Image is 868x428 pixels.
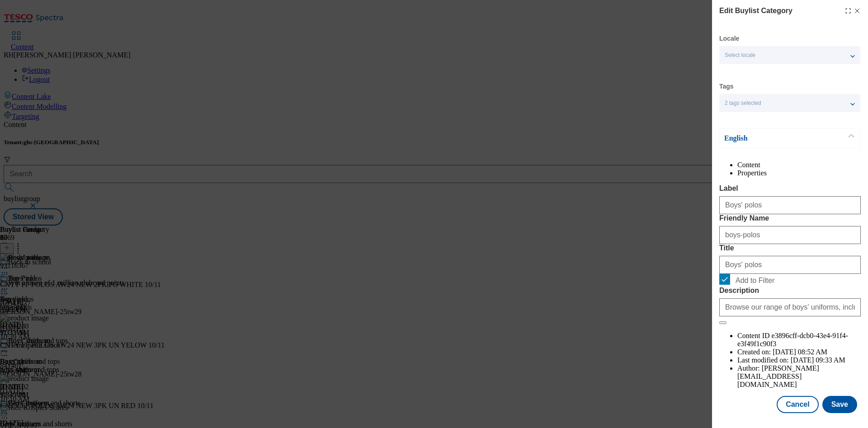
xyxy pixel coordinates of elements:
[725,100,761,107] span: 2 tags selected
[737,348,861,356] li: Created on:
[777,396,818,413] button: Cancel
[719,287,861,295] label: Description
[822,396,857,413] button: Save
[719,298,861,316] input: Enter Description
[791,356,845,364] span: [DATE] 09:33 AM
[719,84,734,89] label: Tags
[719,244,861,252] label: Title
[737,332,861,348] li: Content ID
[724,134,819,143] p: English
[725,52,755,59] span: Select locale
[737,169,861,177] li: Properties
[719,46,860,64] button: Select locale
[737,364,819,388] span: [PERSON_NAME][EMAIL_ADDRESS][DOMAIN_NAME]
[719,256,861,274] input: Enter Title
[719,5,793,16] h4: Edit Buylist Category
[736,277,774,285] span: Add to Filter
[737,356,861,364] li: Last modified on:
[719,184,861,193] label: Label
[737,332,848,348] span: e3896cff-dcb0-43e4-91f4-e3f49f1c90f3
[737,161,861,169] li: Content
[719,94,860,112] button: 2 tags selected
[719,214,861,222] label: Friendly Name
[719,226,861,244] input: Enter Friendly Name
[737,364,861,389] li: Author:
[719,36,739,41] label: Locale
[719,196,861,214] input: Enter Label
[773,348,827,356] span: [DATE] 08:52 AM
